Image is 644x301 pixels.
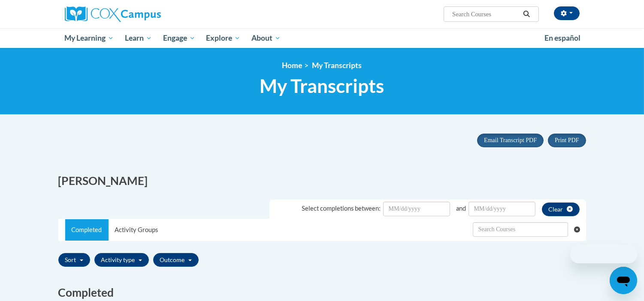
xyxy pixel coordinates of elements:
span: My Learning [64,33,114,43]
a: Learn [119,28,157,48]
input: Search Withdrawn Transcripts [473,222,568,237]
span: About [251,33,281,43]
a: My Learning [59,28,120,48]
button: Print PDF [548,134,586,147]
input: Date Input [469,202,535,216]
div: Main menu [52,28,593,48]
input: Date Input [383,202,450,216]
img: Cox Campus [65,6,161,22]
button: Clear searching [574,219,586,240]
a: Activity Groups [109,219,165,241]
span: Engage [163,33,195,43]
a: About [246,28,286,48]
span: Print PDF [555,137,579,143]
span: Explore [206,33,240,43]
span: and [457,205,466,212]
button: Search [520,9,533,19]
span: Learn [125,33,152,43]
span: En español [544,33,581,42]
span: Select completions between: [302,205,381,212]
span: My Transcripts [260,75,384,97]
button: Activity type [94,253,149,267]
a: En español [539,29,586,47]
button: Sort [58,253,90,267]
a: Cox Campus [65,6,228,22]
span: Email Transcript PDF [484,137,537,143]
button: Account Settings [554,6,580,20]
button: Email Transcript PDF [477,134,544,147]
button: Outcome [153,253,199,267]
span: My Transcripts [312,61,362,70]
h2: [PERSON_NAME] [58,173,316,189]
a: Explore [200,28,246,48]
a: Completed [65,219,109,241]
a: Home [282,61,302,70]
a: Engage [157,28,201,48]
h2: Completed [58,285,586,301]
iframe: Message from company [570,244,637,263]
input: Search Courses [451,9,520,19]
button: clear [542,203,580,216]
iframe: Button to launch messaging window [610,267,637,294]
